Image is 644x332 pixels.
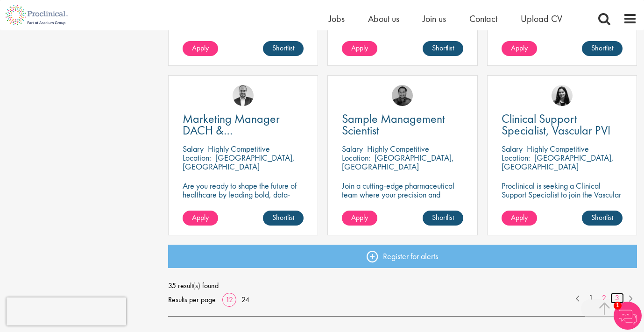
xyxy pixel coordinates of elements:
span: Location: [342,152,370,163]
a: Upload CV [521,13,562,25]
a: Clinical Support Specialist, Vascular PVI [502,113,623,136]
a: 3 [610,293,624,304]
img: Mike Raletz [392,85,413,106]
p: [GEOGRAPHIC_DATA], [GEOGRAPHIC_DATA] [183,152,295,172]
span: Location: [183,152,211,163]
img: Indre Stankeviciute [552,85,573,106]
span: Salary [342,143,363,154]
p: Highly Competitive [208,143,270,154]
a: Apply [342,211,377,226]
p: Proclinical is seeking a Clinical Support Specialist to join the Vascular team in [GEOGRAPHIC_DAT... [502,181,623,226]
a: Apply [342,41,377,56]
span: Results per page [168,293,216,307]
a: Sample Management Scientist [342,113,463,136]
span: Marketing Manager DACH & [GEOGRAPHIC_DATA] [183,111,295,150]
a: Apply [183,211,218,226]
span: Sample Management Scientist [342,111,445,138]
span: Clinical Support Specialist, Vascular PVI [502,111,610,138]
span: 35 result(s) found [168,279,637,293]
span: Apply [192,212,209,222]
a: Contact [469,13,497,25]
a: 1 [584,293,598,304]
p: Highly Competitive [527,143,589,154]
a: Marketing Manager DACH & [GEOGRAPHIC_DATA] [183,113,304,136]
p: Highly Competitive [367,143,429,154]
p: [GEOGRAPHIC_DATA], [GEOGRAPHIC_DATA] [342,152,454,172]
span: Apply [351,212,368,222]
a: Join us [423,13,446,25]
a: Shortlist [582,41,623,56]
a: Apply [502,41,537,56]
a: Apply [183,41,218,56]
span: Salary [183,143,204,154]
a: Register for alerts [168,245,637,268]
iframe: reCAPTCHA [7,297,126,325]
p: [GEOGRAPHIC_DATA], [GEOGRAPHIC_DATA] [502,152,614,172]
span: Apply [351,43,368,53]
span: Apply [511,212,528,222]
a: Shortlist [423,41,463,56]
a: 2 [597,293,611,304]
a: 12 [222,295,236,304]
a: Shortlist [582,211,623,226]
span: Location: [502,152,530,163]
img: Chatbot [614,302,642,330]
span: 1 [614,302,622,310]
a: Apply [502,211,537,226]
img: Aitor Melia [233,85,254,106]
a: 24 [238,295,253,304]
a: Jobs [329,13,345,25]
span: Apply [192,43,209,53]
a: Shortlist [423,211,463,226]
p: Are you ready to shape the future of healthcare by leading bold, data-driven marketing strategies... [183,181,304,226]
a: Shortlist [263,211,304,226]
span: Apply [511,43,528,53]
p: Join a cutting-edge pharmaceutical team where your precision and passion for quality will help sh... [342,181,463,217]
span: Salary [502,143,523,154]
a: Shortlist [263,41,304,56]
a: About us [368,13,399,25]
